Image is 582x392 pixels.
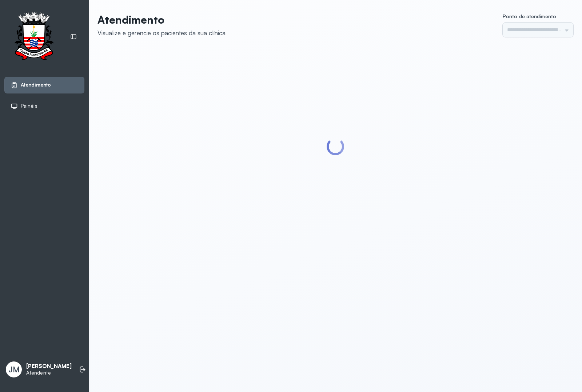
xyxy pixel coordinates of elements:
span: Ponto de atendimento [503,13,556,19]
img: Logotipo do estabelecimento [8,12,60,62]
a: Atendimento [11,81,78,89]
p: Atendente [26,370,72,376]
p: [PERSON_NAME] [26,363,72,370]
div: Visualize e gerencie os pacientes da sua clínica [97,29,226,37]
p: Atendimento [97,13,226,26]
span: Painéis [21,103,37,109]
span: Atendimento [21,82,51,88]
span: JM [8,365,20,374]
